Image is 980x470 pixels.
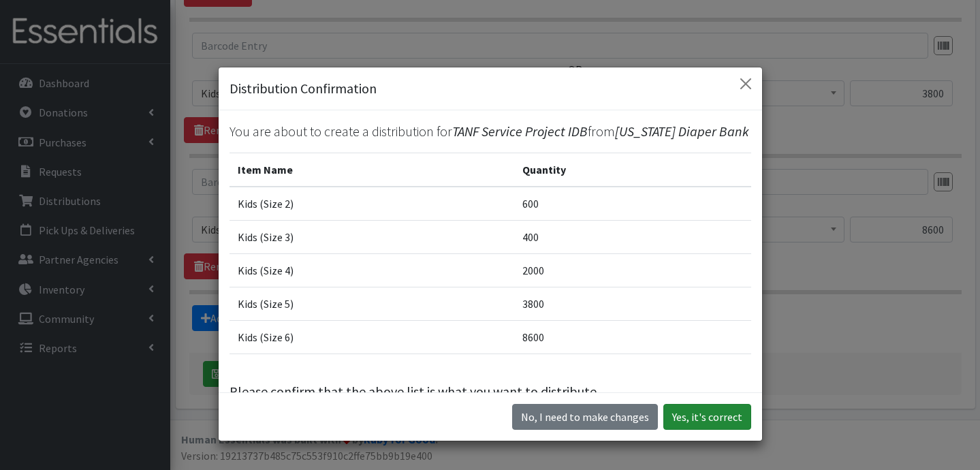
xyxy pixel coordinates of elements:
[615,123,749,140] span: [US_STATE] Diaper Bank
[230,121,751,142] p: You are about to create a distribution for from
[230,381,751,402] p: Please confirm that the above list is what you want to distribute.
[230,254,515,287] td: Kids (Size 4)
[735,73,757,95] button: Close
[230,78,377,99] h5: Distribution Confirmation
[514,187,750,221] td: 600
[514,321,750,354] td: 8600
[514,287,750,321] td: 3800
[514,254,750,287] td: 2000
[230,287,515,321] td: Kids (Size 5)
[230,187,515,221] td: Kids (Size 2)
[230,221,515,254] td: Kids (Size 3)
[512,404,658,430] button: No I need to make changes
[230,153,515,187] th: Item Name
[514,153,750,187] th: Quantity
[452,123,588,140] span: TANF Service Project IDB
[663,404,751,430] button: Yes, it's correct
[514,221,750,254] td: 400
[230,321,515,354] td: Kids (Size 6)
